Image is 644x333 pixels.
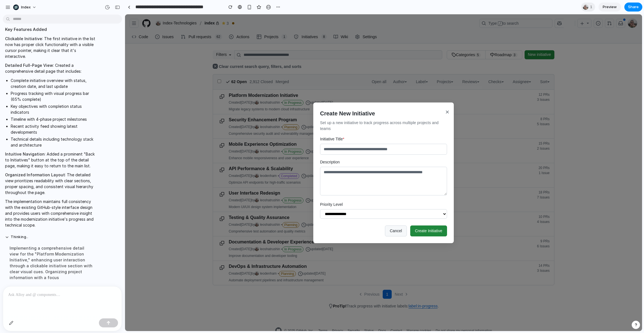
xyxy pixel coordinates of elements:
[5,199,98,228] p: The implementation maintains full consistency with the existing GitHub-style interface design and...
[260,211,282,222] button: Cancel
[21,4,31,10] span: Index
[11,103,98,115] li: Key objectives with completion status indicators
[195,106,322,117] p: Set up a new initiative to track progress across multiple projects and teams
[5,172,65,177] strong: Organized Information Layout
[11,77,98,89] li: Complete initiative overview with status, creation date, and last update
[11,116,98,122] li: Timeline with 4-phase project milestones
[195,95,322,103] h2: Create New Initiative
[285,211,322,222] button: Create Initiative
[11,123,98,135] li: Recent activity feed showing latest developments
[11,136,98,148] li: Technical details including technology stack and architecture
[11,90,98,102] li: Progress tracking with visual progress bar (65% complete)
[319,92,325,104] button: Close modal
[195,122,322,128] label: Initiative Title
[5,152,45,156] strong: Intuitive Navigation
[5,242,98,284] div: Implementing a comprehensive detail view for the "Platform Modernization Initiative," enhancing u...
[603,4,617,10] span: Preview
[11,3,39,12] button: Index
[5,172,98,195] p: : The detailed view prioritizes readability with clear sections, proper spacing, and consistent v...
[195,145,322,151] label: Description
[624,3,642,12] button: Share
[581,3,595,12] div: 1
[5,63,53,68] strong: Detailed Full-Page View
[5,36,98,59] p: : The first initiative in the list now has proper click functionality with a visible cursor point...
[5,26,98,33] h2: Key Features Added
[628,4,639,10] span: Share
[590,4,594,10] span: 1
[598,3,621,12] a: Preview
[5,151,98,169] p: : Added a prominent "Back to Initiatives" button at the top of the detail page, making it easy to...
[195,187,322,193] label: Priority Level
[5,62,98,74] p: : Created a comprehensive detail page that includes:
[5,36,42,41] strong: Clickable Initiative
